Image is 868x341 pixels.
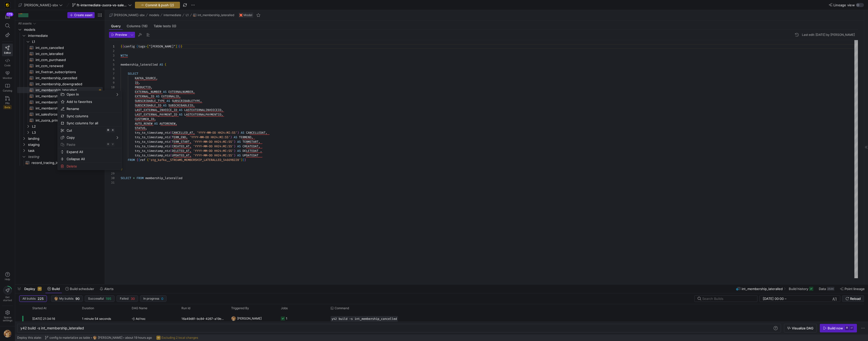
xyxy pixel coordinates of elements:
[125,336,152,339] span: about 19 hours ago
[17,135,103,141] div: Press SPACE to select this row.
[2,328,13,339] button: https://storage.googleapis.com/y42-prod-data-exchange/images/1Nvl5cecG3s9yuu18pSpZlzl4PBNfpIlp06V...
[845,287,865,291] span: Point lineage
[184,112,221,117] span: LASTEXTERNALPAYMENTID
[109,85,115,90] div: 10
[109,62,115,67] div: 5
[28,154,102,160] span: testing
[243,13,252,17] span: Model
[38,297,44,301] span: 225
[65,112,106,120] span: Sync columns
[186,13,189,17] span: L1
[109,49,115,53] div: 2
[788,297,821,301] input: End datetime
[149,13,159,17] span: models
[17,57,103,63] div: Press SPACE to select this row.
[115,33,127,37] span: Preview
[5,102,10,105] span: PRs
[17,117,103,123] div: Press SPACE to select this row.
[3,316,12,322] span: Space settings
[4,278,11,281] span: Help
[237,153,241,157] span: AS
[17,99,103,105] div: Press SPACE to select this row.
[193,90,195,94] span: ,
[109,44,115,49] div: 1
[135,76,156,80] span: KAFKA_SOURCE
[104,287,114,291] span: Alerts
[138,44,145,48] span: tags
[135,85,151,89] span: PRODUCTID
[258,144,260,148] span: ,
[172,135,186,139] span: TERM_END
[193,140,234,144] span: 'YYYY-MM-DD HH24:MI:SS'
[51,295,83,302] button: https://storage.googleapis.com/y42-prod-data-exchange/images/1Nvl5cecG3s9yuu18pSpZlzl4PBNfpIlp06V...
[170,131,172,135] span: (
[97,285,116,293] button: Alerts
[186,135,188,139] span: ,
[850,326,854,330] kbd: ⏎
[36,57,97,63] span: int_ccm_purchased​​​​​​​​​​
[36,69,97,75] span: int_fivetran_subscriptions​​​​​​​​​​
[135,94,154,98] span: EXTERNAL_ID
[135,122,152,126] span: AUTO_RENEW
[17,111,103,117] div: Press SPACE to select this row.
[140,295,167,302] button: In progress0
[28,136,102,141] span: landing
[702,297,753,301] input: Search Builds
[234,144,235,148] span: )
[4,51,11,54] span: Editor
[135,135,170,139] span: try_to_timestamp_ntz
[265,131,267,135] span: ,
[135,131,170,135] span: try_to_timestamp_ntz
[154,122,158,126] span: AS
[65,120,106,127] span: Sync columns for all
[163,90,167,94] span: AS
[178,312,228,324] div: 16a49d81-bc84-4267-a19e-f99027f54de9
[168,103,193,107] span: SUBSCRIBABLEID
[135,2,180,8] button: Commit & push (2)
[128,72,138,76] span: SELECT
[17,141,103,148] div: Press SPACE to select this row.
[137,158,138,162] span: {
[109,53,115,58] div: 3
[242,140,258,144] span: TERMSTART
[833,3,855,7] span: Lineage view
[149,44,175,48] span: "[PERSON_NAME]"
[36,105,97,111] span: int_membership_upgraded​​​​​​​​​​
[175,44,177,48] span: ]
[63,285,96,293] button: Build scheduler
[2,81,13,94] a: Catalog
[108,12,146,18] button: [PERSON_NAME]-sbx
[170,140,172,144] span: (
[189,153,191,157] span: ,
[75,297,79,301] span: 90
[36,99,97,105] span: int_membership_renewed​​​​​​​​​​
[151,85,152,89] span: ,
[170,149,172,153] span: (
[172,149,189,153] span: DELETED_AT
[120,297,129,300] span: Failed
[65,127,106,134] span: Cut
[193,103,195,107] span: ,
[36,75,97,81] span: int_membership_cancelled​​​​​​​​​​
[17,148,103,154] div: Press SPACE to select this row.
[147,44,149,48] span: [
[189,135,230,139] span: 'YYYY-MM-DD HH24:MI:SS'
[54,297,58,301] img: https://storage.googleapis.com/y42-prod-data-exchange/images/1Nvl5cecG3s9yuu18pSpZlzl4PBNfpIlp06V...
[135,153,170,157] span: try_to_timestamp_ntz
[189,149,191,153] span: ,
[65,163,106,170] span: Delete
[17,93,103,99] div: Press SPACE to select this row.
[59,297,73,300] span: My builds
[193,131,195,135] span: ,
[32,39,102,45] span: L1
[17,33,103,39] div: Press SPACE to select this row.
[221,112,223,117] span: ,
[3,76,12,79] span: Monitor
[65,148,106,155] span: Expand All
[246,131,265,135] span: CANCELLEDAT
[135,112,177,117] span: LAST_EXTERNAL_PAYMENT_ID
[2,69,13,81] a: Monitor
[820,324,857,332] button: Build now⌘⏎
[135,117,154,121] span: CUSTOMER_ID
[3,89,12,92] span: Catalog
